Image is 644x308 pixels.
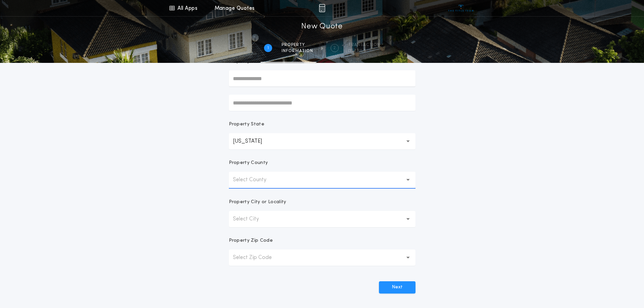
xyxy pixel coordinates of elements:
[448,5,474,11] img: vs-icon
[229,172,415,188] button: Select County
[267,45,269,51] h2: 1
[233,137,273,145] p: [US_STATE]
[229,211,415,227] button: Select City
[229,160,268,166] p: Property County
[229,250,415,266] button: Select Zip Code
[229,237,273,244] p: Property Zip Code
[233,254,283,262] p: Select Zip Code
[348,42,380,48] span: Transaction
[233,176,277,184] p: Select County
[333,45,336,51] h2: 2
[282,42,313,48] span: Property
[229,133,415,149] button: [US_STATE]
[233,215,270,223] p: Select City
[348,48,380,54] span: details
[229,199,286,206] p: Property City or Locality
[301,21,342,32] h1: New Quote
[319,4,325,12] img: img
[379,281,415,293] button: Next
[282,48,313,54] span: information
[229,121,264,128] p: Property State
